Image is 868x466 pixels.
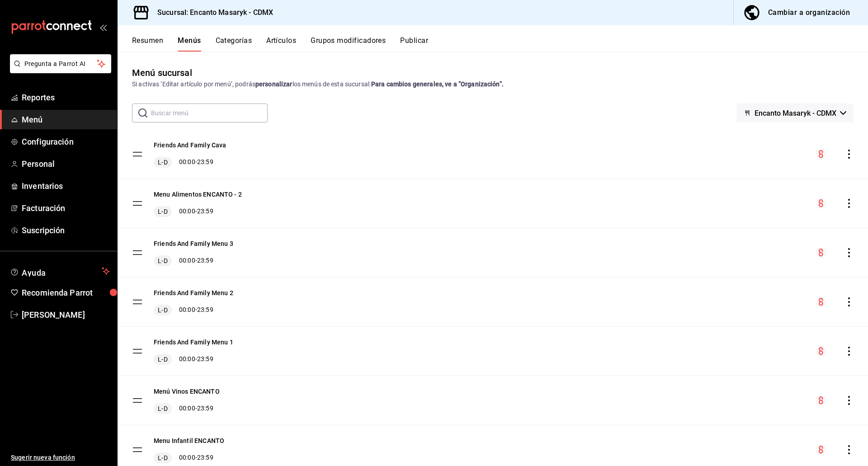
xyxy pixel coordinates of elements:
button: actions [844,396,854,405]
button: drag [132,149,143,160]
button: Resumen [132,36,163,52]
span: Menú [22,113,110,126]
button: Grupos modificadores [311,36,386,52]
input: Buscar menú [151,104,268,122]
div: navigation tabs [132,36,868,52]
span: Ayuda [22,266,98,277]
button: drag [132,198,143,209]
div: 00:00 - 23:59 [154,354,233,365]
button: Categorías [216,36,252,52]
span: L-D [156,256,169,265]
div: 00:00 - 23:59 [154,305,233,315]
button: Menús [178,36,201,52]
button: Publicar [400,36,428,52]
span: Facturación [22,202,110,214]
span: L-D [156,404,169,413]
button: Friends And Family Menu 3 [154,239,233,248]
div: 00:00 - 23:59 [154,206,242,217]
div: 00:00 - 23:59 [154,403,220,414]
a: Pregunta a Parrot AI [6,66,111,75]
div: 00:00 - 23:59 [154,452,224,463]
strong: personalizar [255,80,292,88]
div: 00:00 - 23:59 [154,157,226,168]
div: Cambiar a organización [768,6,850,19]
span: L-D [156,355,169,364]
span: L-D [156,453,169,462]
button: Encanto Masaryk - CDMX [736,104,854,122]
div: 00:00 - 23:59 [154,255,233,266]
span: Configuración [22,136,110,148]
button: Menu Alimentos ENCANTO - 2 [154,190,242,199]
div: Si activas ‘Editar artículo por menú’, podrás los menús de esta sucursal. [132,80,854,89]
button: Friends And Family Menu 1 [154,338,233,347]
button: actions [844,445,854,454]
span: Inventarios [22,180,110,192]
span: L-D [156,207,169,216]
button: actions [844,297,854,306]
span: [PERSON_NAME] [22,309,110,321]
button: open_drawer_menu [99,24,107,31]
span: L-D [156,158,169,167]
button: drag [132,444,143,455]
button: Menú Vinos ENCANTO [154,387,220,396]
span: Suscripción [22,224,110,236]
button: drag [132,395,143,406]
span: Recomienda Parrot [22,287,110,299]
strong: Para cambios generales, ve a “Organización”. [371,80,504,88]
button: Artículos [266,36,296,52]
div: Menú sucursal [132,66,192,80]
span: Reportes [22,91,110,104]
span: Personal [22,158,110,170]
button: Pregunta a Parrot AI [10,54,111,73]
button: actions [844,248,854,257]
button: drag [132,247,143,258]
button: Friends And Family Cava [154,141,226,150]
button: Menu Infantil ENCANTO [154,436,224,445]
button: actions [844,347,854,356]
button: Friends And Family Menu 2 [154,288,233,297]
button: drag [132,297,143,307]
span: L-D [156,306,169,315]
h3: Sucursal: Encanto Masaryk - CDMX [150,7,273,18]
button: actions [844,150,854,159]
span: Encanto Masaryk - CDMX [755,109,836,118]
span: Pregunta a Parrot AI [24,59,97,69]
span: Sugerir nueva función [11,453,110,462]
button: drag [132,346,143,357]
button: actions [844,199,854,208]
